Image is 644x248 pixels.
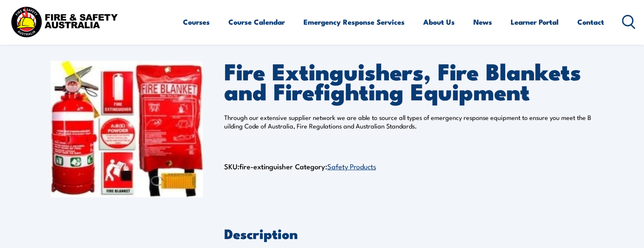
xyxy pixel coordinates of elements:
[423,11,455,33] a: About Us
[327,161,376,171] a: Safety Products
[295,161,376,171] span: Category:
[224,161,293,171] span: SKU:
[224,113,594,130] p: Through our extensive supplier network we are able to source all types of emergency response equi...
[228,11,285,33] a: Course Calendar
[473,11,492,33] a: News
[577,11,604,33] a: Contact
[183,11,210,33] a: Courses
[51,61,203,197] img: Fire Extinguishers, Fire Blankets and Firefighting Equipment
[511,11,559,33] a: Learner Portal
[304,11,405,33] a: Emergency Response Services
[239,161,293,171] span: fire-extinguisher
[224,227,594,239] h2: Description
[224,61,594,100] h1: Fire Extinguishers, Fire Blankets and Firefighting Equipment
